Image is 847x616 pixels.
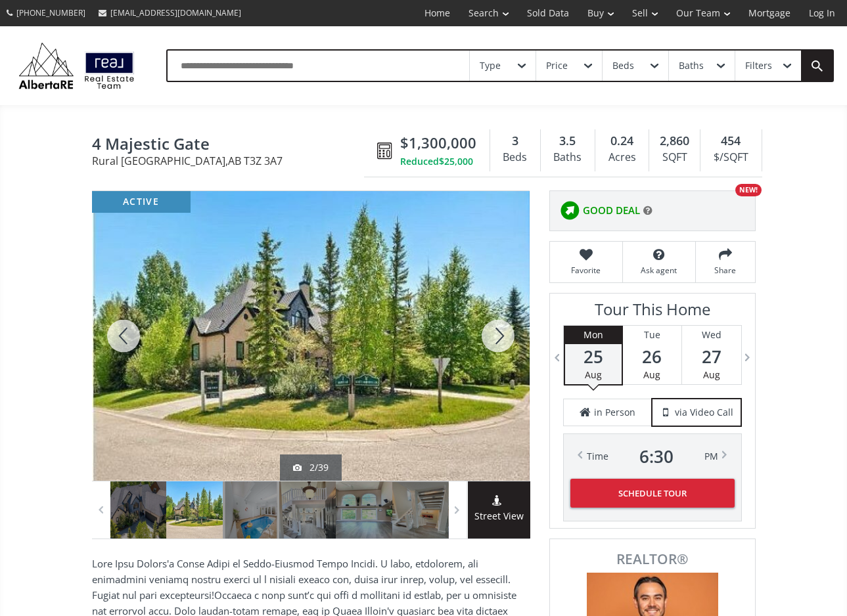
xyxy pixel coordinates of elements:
span: 6 : 30 [639,447,674,466]
div: Beds [612,61,634,70]
div: 454 [707,133,754,150]
span: in Person [594,406,635,419]
span: 2,860 [660,133,689,150]
span: [PHONE_NUMBER] [16,7,85,18]
div: Type [480,61,501,70]
span: 4 Majestic Gate [92,135,371,156]
div: Acres [602,148,642,167]
span: Share [702,265,748,276]
span: Aug [585,368,602,381]
span: GOOD DEAL [583,204,640,217]
button: Schedule Tour [570,479,735,508]
div: Filters [745,61,772,70]
div: 0.24 [602,133,642,150]
div: Time PM [587,447,718,466]
div: Price [546,61,568,70]
span: 26 [623,347,681,366]
span: Rural [GEOGRAPHIC_DATA] , AB T3Z 3A7 [92,156,371,166]
div: Tue [623,326,681,344]
span: via Video Call [675,406,733,419]
div: Baths [679,61,704,70]
div: Baths [547,148,588,167]
div: SQFT [656,148,693,167]
a: [EMAIL_ADDRESS][DOMAIN_NAME] [92,1,248,25]
div: NEW! [735,184,762,196]
div: 4 Majestic Gate Rural Rocky View County, AB T3Z 3A7 - Photo 2 of 39 [92,191,530,481]
div: Beds [497,148,534,167]
span: Aug [643,368,660,381]
span: 25 [565,347,622,366]
span: [EMAIL_ADDRESS][DOMAIN_NAME] [110,7,241,18]
img: Logo [13,39,140,92]
img: rating icon [557,198,583,224]
div: 2/39 [293,461,329,474]
div: Mon [565,326,622,344]
span: $1,300,000 [400,133,476,153]
div: active [92,191,191,213]
span: Aug [703,368,720,381]
span: $25,000 [439,155,473,168]
span: Favorite [557,265,616,276]
span: Ask agent [630,265,689,276]
span: Street View [468,509,530,524]
div: 3.5 [547,133,588,150]
div: $/SQFT [707,148,754,167]
span: 27 [682,347,741,366]
div: Wed [682,326,741,344]
span: REALTOR® [564,552,741,566]
div: 3 [497,133,534,150]
h3: Tour This Home [563,300,742,325]
div: Reduced [400,155,476,168]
